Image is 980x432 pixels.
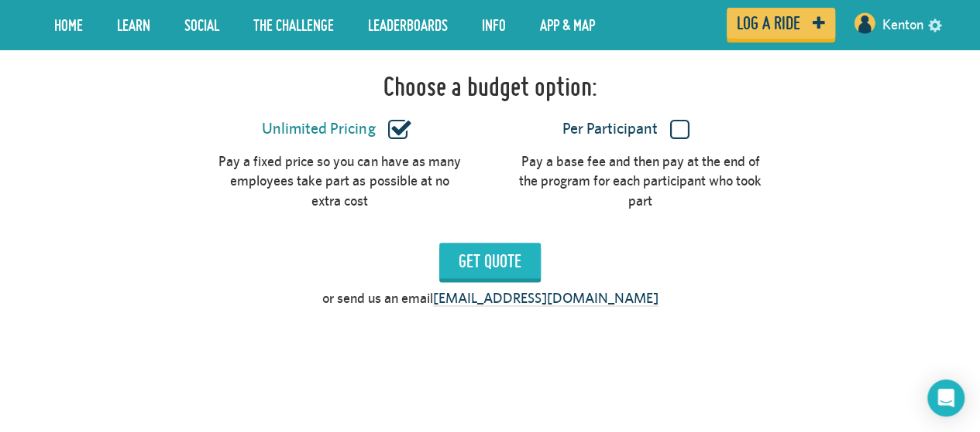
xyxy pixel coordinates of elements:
[737,16,800,30] span: Log a ride
[882,6,923,43] a: Kenton
[528,5,607,44] a: App & Map
[928,17,942,32] a: settings drop down toggle
[105,5,162,44] a: LEARN
[322,287,658,308] p: or send us an email
[927,379,965,417] div: Open Intercom Messenger
[242,5,346,44] a: The Challenge
[173,5,231,44] a: Social
[217,151,462,210] div: Pay a fixed price so you can have as many employees take part as possible at no extra cost
[470,5,518,44] a: Info
[43,5,95,44] a: Home
[439,243,541,278] input: Get Quote
[383,70,597,101] h1: Choose a budget option:
[727,8,835,39] a: Log a ride
[214,118,459,138] label: Unlimited Pricing
[852,11,877,36] img: User profile image
[504,118,748,138] label: Per Participant
[518,151,763,210] div: Pay a base fee and then pay at the end of the program for each participant who took part
[356,5,459,44] a: Leaderboards
[433,289,658,306] a: [EMAIL_ADDRESS][DOMAIN_NAME]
